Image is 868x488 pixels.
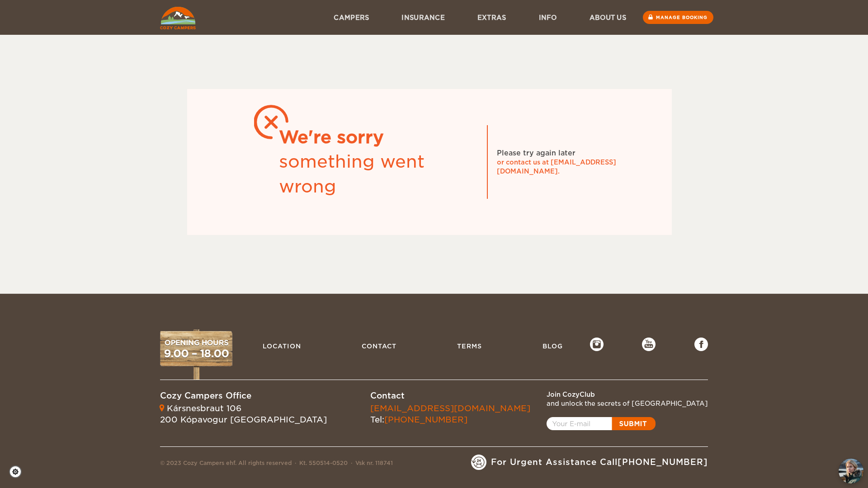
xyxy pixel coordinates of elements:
a: Blog [538,338,567,355]
span: For Urgent Assistance Call [491,456,708,468]
div: Tel: [370,403,530,426]
a: Contact [357,338,401,355]
button: chat-button [839,459,863,483]
a: Location [258,338,306,355]
a: Cookie settings [9,465,28,478]
div: Join CozyClub [547,390,708,399]
div: Kársnesbraut 106 200 Kópavogur [GEOGRAPHIC_DATA] [160,403,327,426]
div: something went wrong [279,150,478,199]
div: © 2023 Cozy Campers ehf. All rights reserved Kt. 550514-0520 Vsk nr. 118741 [160,459,393,470]
a: Terms [453,338,486,355]
a: Manage booking [643,11,713,24]
div: or contact us at [EMAIL_ADDRESS][DOMAIN_NAME]. [497,158,632,176]
a: [PHONE_NUMBER] [384,415,467,424]
div: Contact [370,390,530,402]
div: and unlock the secrets of [GEOGRAPHIC_DATA] [547,399,708,408]
div: Cozy Campers Office [160,390,327,402]
img: Freyja at Cozy Campers [839,459,863,483]
img: Cozy Campers [160,7,196,29]
a: [EMAIL_ADDRESS][DOMAIN_NAME] [370,404,530,413]
div: Please try again later [497,148,576,158]
a: [PHONE_NUMBER] [618,457,708,467]
div: We're sorry [279,125,478,150]
a: Open popup [547,417,656,430]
